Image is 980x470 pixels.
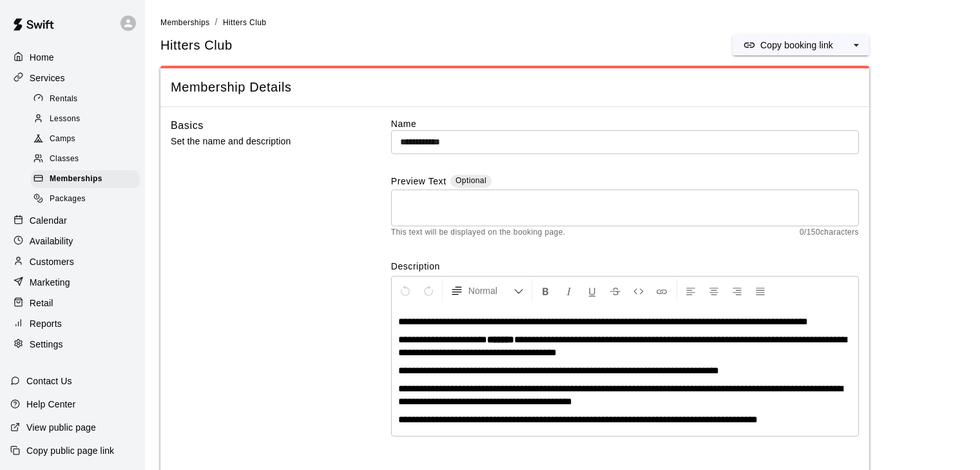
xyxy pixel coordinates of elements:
div: Lessons [31,110,140,128]
button: Center Align [703,279,725,302]
p: Services [30,72,65,84]
span: Membership Details [171,79,859,96]
p: Calendar [30,214,67,227]
div: Classes [31,150,140,168]
p: Copy booking link [760,39,833,52]
p: View public page [26,421,96,434]
p: Reports [30,317,62,330]
button: Justify Align [749,279,771,302]
a: Customers [10,252,135,271]
p: Retail [30,297,53,309]
button: Format Underline [581,279,603,302]
p: Home [30,51,54,64]
span: Hitters Club [160,37,233,54]
li: / [215,15,217,29]
a: Lessons [31,109,145,129]
button: Format Strikethrough [604,279,626,302]
nav: breadcrumb [160,15,965,30]
button: Copy booking link [733,35,843,55]
a: Home [10,48,135,67]
span: Hitters Club [223,18,266,27]
a: Memberships [160,17,209,27]
div: Packages [31,190,140,208]
label: Preview Text [391,175,447,190]
button: select merge strategy [843,35,869,55]
p: Marketing [30,276,70,289]
a: Classes [31,150,145,170]
a: Retail [10,293,135,313]
p: Contact Us [26,375,72,387]
span: Camps [50,133,75,146]
div: Camps [31,130,140,148]
label: Description [391,260,859,273]
p: Availability [30,235,73,248]
a: Availability [10,231,135,251]
a: Packages [31,190,145,210]
p: Help Center [26,398,75,411]
a: Settings [10,335,135,354]
p: Customers [30,255,74,268]
span: 0 / 150 characters [800,226,859,239]
div: split button [733,35,869,55]
a: Marketing [10,273,135,292]
button: Formatting Options [445,279,529,302]
button: Undo [394,279,416,302]
button: Insert Link [651,279,673,302]
a: Services [10,68,135,88]
span: Memberships [50,173,102,186]
button: Format Italics [558,279,580,302]
span: Packages [50,193,86,206]
p: Settings [30,338,63,351]
p: Copy public page link [26,444,114,457]
p: Set the name and description [171,133,350,150]
span: Optional [456,176,486,185]
span: Rentals [50,93,78,106]
h6: Basics [171,117,204,134]
span: Memberships [160,18,209,27]
span: Normal [468,284,514,297]
a: Rentals [31,89,145,109]
div: Rentals [31,90,140,108]
button: Redo [418,279,439,302]
button: Right Align [726,279,748,302]
span: Lessons [50,113,81,126]
span: This text will be displayed on the booking page. [391,226,566,239]
a: Memberships [31,170,145,190]
div: Memberships [31,170,140,188]
a: Reports [10,314,135,333]
span: Classes [50,153,79,166]
a: Calendar [10,211,135,230]
a: Camps [31,130,145,150]
button: Format Bold [535,279,557,302]
label: Name [391,117,859,130]
button: Insert Code [628,279,649,302]
button: Left Align [680,279,702,302]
